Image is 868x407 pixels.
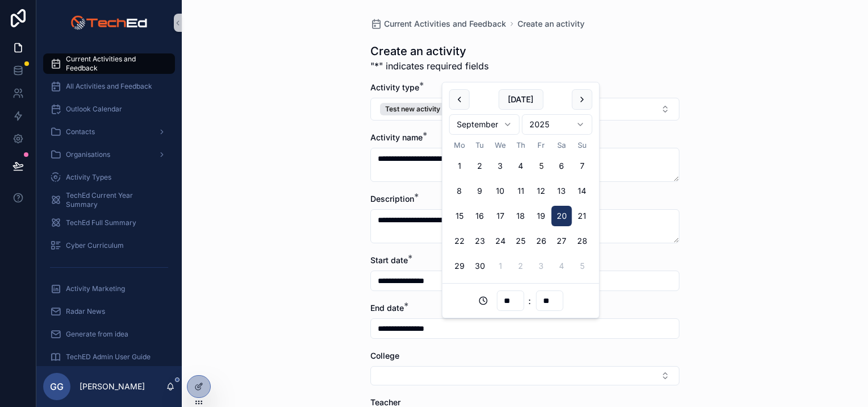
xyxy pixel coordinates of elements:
button: Unselect 55 [380,103,457,115]
span: "*" indicates required fields [370,59,489,73]
button: Select Button [370,98,679,121]
a: Activity Marketing [43,279,175,299]
button: Thursday, 11 September 2025 [511,181,531,201]
span: Radar News [66,307,105,316]
th: Monday [449,139,470,151]
button: Friday, 12 September 2025 [531,181,552,201]
span: Start date [370,255,408,265]
th: Wednesday [490,139,511,151]
th: Tuesday [470,139,490,151]
button: Select Button [370,366,679,385]
h1: Create an activity [370,43,489,59]
span: TechEd Full Summary [66,218,136,227]
a: Outlook Calendar [43,99,175,119]
a: Organisations [43,144,175,165]
button: Wednesday, 3 September 2025 [490,156,511,176]
a: Contacts [43,122,175,142]
a: Radar News [43,301,175,322]
button: Monday, 1 September 2025 [449,156,470,176]
a: All Activities and Feedback [43,76,175,97]
span: Activity Types [66,173,111,182]
button: Monday, 8 September 2025 [449,181,470,201]
span: Activity name [370,132,423,142]
button: [DATE] [498,89,543,110]
span: All Activities and Feedback [66,82,152,91]
th: Saturday [552,139,572,151]
span: Organisations [66,150,110,159]
button: Saturday, 20 September 2025, selected [552,206,572,226]
span: Activity type [370,82,419,92]
button: Tuesday, 30 September 2025 [470,256,490,276]
button: Tuesday, 23 September 2025 [470,231,490,251]
button: Monday, 29 September 2025 [449,256,470,276]
th: Friday [531,139,552,151]
button: Thursday, 18 September 2025 [511,206,531,226]
button: Friday, 26 September 2025 [531,231,552,251]
a: Cyber Curriculum [43,235,175,256]
span: GG [50,380,64,393]
button: Sunday, 5 October 2025 [572,256,592,276]
img: App logo [70,14,147,32]
a: Generate from idea [43,324,175,344]
button: Friday, 3 October 2025 [531,256,552,276]
span: Cyber Curriculum [66,241,124,250]
button: Monday, 22 September 2025 [449,231,470,251]
button: Saturday, 6 September 2025 [552,156,572,176]
span: Outlook Calendar [66,105,122,114]
div: scrollable content [36,45,182,366]
button: Sunday, 7 September 2025 [572,156,592,176]
button: Sunday, 14 September 2025 [572,181,592,201]
button: Saturday, 13 September 2025 [552,181,572,201]
span: TechEd Current Year Summary [66,191,164,209]
button: Monday, 15 September 2025 [449,206,470,226]
span: Teacher [370,397,400,407]
button: Wednesday, 1 October 2025 [490,256,511,276]
button: Tuesday, 9 September 2025 [470,181,490,201]
button: Wednesday, 17 September 2025 [490,206,511,226]
button: Sunday, 21 September 2025 [572,206,592,226]
span: Activity Marketing [66,284,125,293]
a: Create an activity [518,18,585,30]
span: Generate from idea [66,330,128,339]
span: TechED Admin User Guide [66,352,151,362]
button: Wednesday, 24 September 2025 [490,231,511,251]
span: College [370,351,399,360]
button: Thursday, 2 October 2025 [511,256,531,276]
button: Saturday, 27 September 2025 [552,231,572,251]
table: September 2025 [449,139,592,276]
a: Activity Types [43,167,175,188]
button: Today, Friday, 5 September 2025 [531,156,552,176]
a: TechEd Full Summary [43,213,175,233]
span: Test new activity [385,105,440,114]
button: Wednesday, 10 September 2025 [490,181,511,201]
span: Description [370,194,414,204]
span: Current Activities and Feedback [66,55,164,73]
div: : [449,290,592,311]
span: End date [370,303,404,313]
a: Current Activities and Feedback [43,53,175,74]
button: Tuesday, 2 September 2025 [470,156,490,176]
button: Thursday, 4 September 2025 [511,156,531,176]
span: Current Activities and Feedback [384,18,506,30]
button: Tuesday, 16 September 2025 [470,206,490,226]
a: TechEd Current Year Summary [43,190,175,210]
a: TechED Admin User Guide [43,347,175,367]
button: Sunday, 28 September 2025 [572,231,592,251]
button: Friday, 19 September 2025 [531,206,552,226]
p: [PERSON_NAME] [80,381,145,392]
th: Thursday [511,139,531,151]
a: Current Activities and Feedback [370,18,506,30]
button: Thursday, 25 September 2025 [511,231,531,251]
th: Sunday [572,139,592,151]
button: Saturday, 4 October 2025 [552,256,572,276]
span: Contacts [66,127,95,136]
